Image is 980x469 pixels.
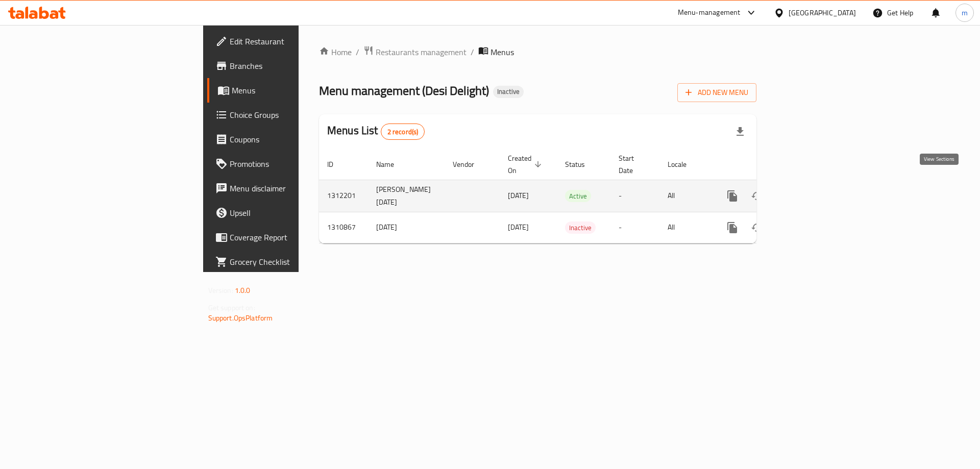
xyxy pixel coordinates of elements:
[208,311,273,325] a: Support.OpsPlatform
[207,54,367,78] a: Branches
[368,212,445,243] td: [DATE]
[207,250,367,274] a: Grocery Checklist
[230,207,359,219] span: Upsell
[677,83,756,102] button: Add New Menu
[471,46,474,58] li: /
[368,180,445,212] td: [PERSON_NAME] [DATE]
[565,222,596,234] span: Inactive
[207,176,367,201] a: Menu disclaimer
[327,158,347,170] span: ID
[720,184,745,208] button: more
[235,284,251,297] span: 1.0.0
[232,84,359,96] span: Menus
[508,152,545,177] span: Created On
[207,78,367,103] a: Menus
[493,87,524,96] span: Inactive
[230,109,359,121] span: Choice Groups
[230,35,359,47] span: Edit Restaurant
[319,79,489,102] span: Menu management ( Desi Delight )
[376,158,407,170] span: Name
[230,133,359,145] span: Coupons
[565,158,598,170] span: Status
[327,123,425,140] h2: Menus List
[610,180,659,212] td: -
[207,225,367,250] a: Coverage Report
[668,158,700,170] span: Locale
[508,189,529,202] span: [DATE]
[230,256,359,268] span: Grocery Checklist
[745,184,769,208] button: Change Status
[728,119,752,144] div: Export file
[230,182,359,194] span: Menu disclaimer
[678,7,741,19] div: Menu-management
[207,29,367,54] a: Edit Restaurant
[208,284,233,297] span: Version:
[610,212,659,243] td: -
[565,190,591,202] span: Active
[363,45,467,59] a: Restaurants management
[230,231,359,243] span: Coverage Report
[319,149,826,243] table: enhanced table
[207,127,367,152] a: Coupons
[319,45,756,59] nav: breadcrumb
[453,158,487,170] span: Vendor
[720,215,745,240] button: more
[381,124,425,140] div: Total records count
[685,86,748,99] span: Add New Menu
[207,201,367,225] a: Upsell
[659,180,712,212] td: All
[230,158,359,170] span: Promotions
[712,149,826,180] th: Actions
[207,152,367,176] a: Promotions
[508,220,529,234] span: [DATE]
[376,46,467,58] span: Restaurants management
[381,127,425,137] span: 2 record(s)
[208,301,255,314] span: Get support on:
[745,215,769,240] button: Change Status
[659,212,712,243] td: All
[207,103,367,127] a: Choice Groups
[491,46,514,58] span: Menus
[619,152,647,177] span: Start Date
[493,86,524,98] div: Inactive
[962,7,968,18] span: m
[230,60,359,72] span: Branches
[789,7,856,18] div: [GEOGRAPHIC_DATA]
[565,190,591,202] div: Active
